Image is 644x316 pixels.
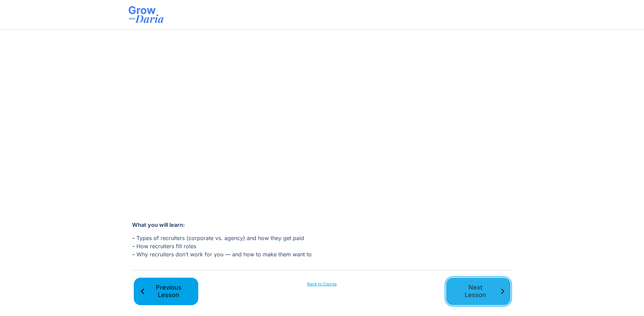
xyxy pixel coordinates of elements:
[134,278,198,305] a: Previous Lesson
[132,234,512,258] p: – Types of recruiters (corporate vs. agency) and how they get paid – How recruiters fill roles – ...
[132,221,185,228] strong: What you will learn:
[446,278,511,305] a: Next Lesson
[290,281,354,287] a: Back to Course
[452,284,499,299] span: Next Lesson
[145,284,192,299] span: Previous Lesson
